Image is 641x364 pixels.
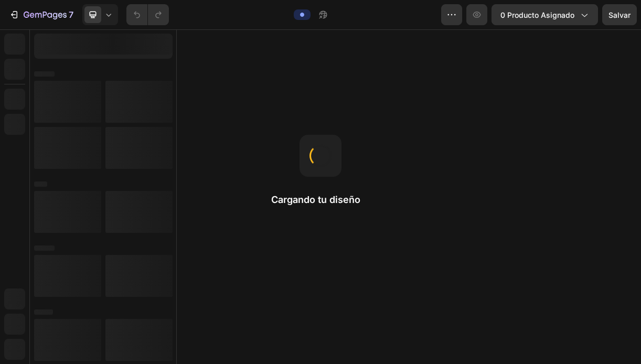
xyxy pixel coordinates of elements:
button: 0 producto asignado [492,4,598,25]
font: Cargando tu diseño [271,194,360,205]
p: 7 [69,8,73,21]
button: Salvar [602,4,637,25]
button: 7 [4,4,78,25]
span: 0 producto asignado [500,9,574,20]
span: Salvar [608,10,631,19]
div: Deshacer/Rehacer [126,4,169,25]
